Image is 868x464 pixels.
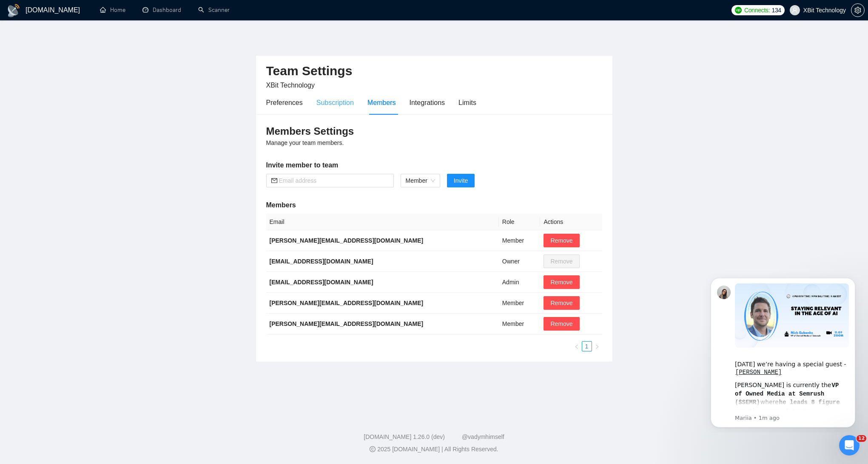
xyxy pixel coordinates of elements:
[550,277,572,287] span: Remove
[592,341,602,351] button: right
[316,97,354,108] div: Subscription
[857,435,866,442] span: 12
[266,200,602,210] h5: Members
[447,174,475,187] button: Invite
[595,344,600,349] span: right
[266,97,303,108] div: Preferences
[540,214,602,230] th: Actions
[544,317,579,331] button: Remove
[851,7,864,14] span: setting
[499,293,541,314] td: Member
[592,341,602,351] li: Next Page
[7,4,20,17] img: logo
[851,7,865,14] a: setting
[499,251,541,272] td: Owner
[771,6,781,15] span: 134
[454,176,468,185] span: Invite
[550,236,572,245] span: Remove
[458,97,476,108] div: Limits
[266,82,315,89] span: XBit Technology
[574,344,579,349] span: left
[499,230,541,251] td: Member
[279,176,389,185] input: Email address
[270,320,424,327] b: [PERSON_NAME][EMAIL_ADDRESS][DOMAIN_NAME]
[462,433,504,440] a: @vadymhimself
[698,270,868,433] iframe: Intercom notifications message
[572,341,582,351] li: Previous Page
[198,6,230,14] a: searchScanner
[266,139,344,146] span: Manage your team members.
[550,319,572,328] span: Remove
[270,258,373,265] b: [EMAIL_ADDRESS][DOMAIN_NAME]
[266,124,602,138] h3: Members Settings
[266,214,499,230] th: Email
[582,342,592,351] a: 1
[367,97,396,108] div: Members
[544,275,579,289] button: Remove
[364,433,445,440] a: [DOMAIN_NAME] 1.26.0 (dev)
[370,446,376,452] span: copyright
[7,445,861,454] div: 2025 [DOMAIN_NAME] | All Rights Reserved.
[271,178,277,184] span: mail
[735,7,742,14] img: upwork-logo.png
[270,279,373,286] b: [EMAIL_ADDRESS][DOMAIN_NAME]
[744,6,770,15] span: Connects:
[544,234,579,247] button: Remove
[851,3,865,17] button: setting
[266,62,602,80] h2: Team Settings
[270,237,424,244] b: [PERSON_NAME][EMAIL_ADDRESS][DOMAIN_NAME]
[406,174,435,187] span: Member
[499,214,541,230] th: Role
[550,298,572,308] span: Remove
[410,97,445,108] div: Integrations
[792,7,798,13] span: user
[499,314,541,334] td: Member
[142,6,181,14] a: dashboardDashboard
[499,272,541,293] td: Admin
[270,300,424,306] b: [PERSON_NAME][EMAIL_ADDRESS][DOMAIN_NAME]
[266,160,602,170] h5: Invite member to team
[100,6,125,14] a: homeHome
[544,296,579,310] button: Remove
[582,341,592,351] li: 1
[839,435,859,456] iframe: Intercom live chat
[572,341,582,351] button: left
